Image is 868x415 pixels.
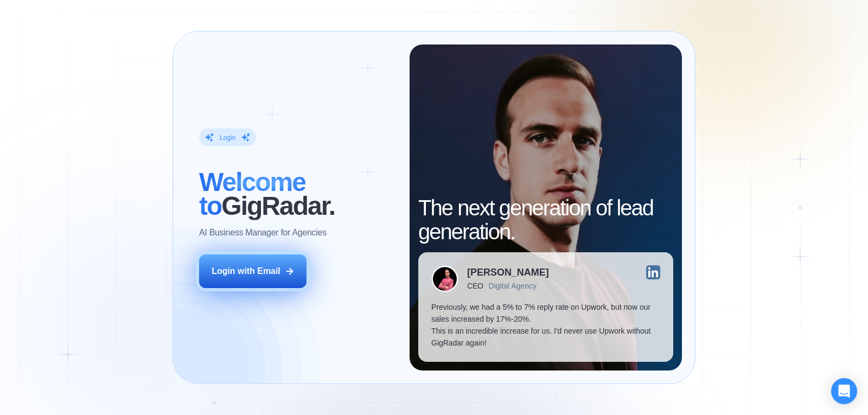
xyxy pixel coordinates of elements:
h2: ‍ GigRadar. [199,170,397,218]
div: Open Intercom Messenger [831,378,857,404]
div: Login [220,133,235,142]
button: Login with Email [199,254,307,288]
p: AI Business Manager for Agencies [199,227,327,239]
div: Digital Agency [489,282,537,290]
div: Login with Email [212,265,280,277]
div: CEO [467,282,483,290]
div: [PERSON_NAME] [467,267,549,277]
p: Previously, we had a 5% to 7% reply rate on Upwork, but now our sales increased by 17%-20%. This ... [431,301,660,349]
h2: The next generation of lead generation. [418,196,673,244]
span: Welcome to [199,168,305,220]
